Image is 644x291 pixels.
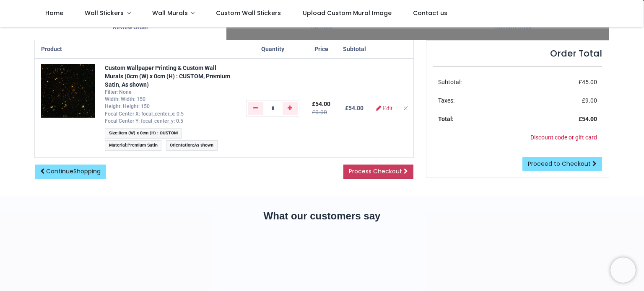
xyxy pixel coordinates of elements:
span: 0.00 [315,109,327,116]
span: Height: Height: 150 [105,103,150,109]
span: Contact us [413,9,447,17]
span: 54.00 [582,116,597,122]
a: ContinueShopping [35,165,106,179]
a: Custom Wallpaper Printing & Custom Wall Murals (0cm (W) x 0cm (H) : CUSTOM, Premium Satin, As shown) [105,64,230,88]
span: Width: Width: 150 [105,96,145,102]
span: Wall Stickers [85,9,124,17]
span: Orientation [170,142,193,148]
td: Taxes: [433,92,525,110]
div: Confirm Order [418,23,609,32]
span: £ [582,97,597,104]
span: 54.00 [348,105,364,111]
span: Premium Satin [127,142,158,148]
iframe: Brevo live chat [610,258,636,283]
span: As shown [194,142,213,148]
th: Price [304,40,338,59]
span: Shopping [73,167,101,175]
th: Product [35,40,100,59]
a: Discount code or gift card [530,134,597,141]
span: £ [579,79,597,85]
span: Material [109,142,126,148]
span: 9.00 [585,97,597,104]
del: £ [312,109,327,116]
span: £ [312,100,330,107]
h4: Order Total [433,47,602,59]
strong: Total: [438,116,454,122]
a: Proceed to Checkout [522,157,602,171]
div: Address [226,23,418,32]
a: Add one [283,102,298,115]
span: Quantity [261,46,284,52]
span: Proceed to Checkout [528,160,591,168]
span: Custom Wall Stickers [216,9,281,17]
span: Wall Murals [152,9,188,17]
span: Home [45,9,63,17]
span: Continue [46,167,101,175]
span: Process Checkout [349,167,402,175]
strong: £ [579,116,597,122]
a: Remove one [248,102,263,115]
span: Focal Center X: focal_center_x: 0.5 [105,111,184,117]
span: Filter: None [105,89,132,95]
a: Process Checkout [343,165,413,179]
th: Subtotal [338,40,371,59]
span: : [105,140,161,151]
span: Upload Custom Mural Image [303,9,392,17]
span: Size [109,130,117,136]
img: 0XZBGUAAAAGSURBVAMACHacOaFbGn0AAAAASUVORK5CYII= [41,64,95,118]
span: 45.00 [582,79,597,85]
div: Review Order [35,23,226,32]
span: Edit [383,105,392,111]
h2: What our customers say [35,209,609,223]
span: Focal Center Y: focal_center_y: 0.5 [105,118,183,124]
td: Subtotal: [433,73,525,92]
a: Edit [376,105,392,111]
a: Remove from cart [402,105,408,111]
span: 54.00 [315,100,330,107]
span: : [166,140,218,151]
b: £ [345,105,364,111]
span: 0cm (W) x 0cm (H) : CUSTOM [119,130,178,136]
span: : [105,128,182,139]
